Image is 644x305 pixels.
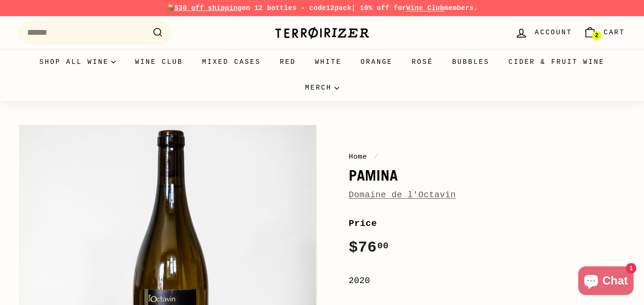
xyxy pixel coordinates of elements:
a: Orange [351,49,402,75]
a: Account [509,19,578,47]
a: Mixed Cases [192,49,270,75]
summary: Shop all wine [30,49,126,75]
a: Bubbles [443,49,499,75]
sup: 00 [377,241,389,251]
p: 📦 on 12 bottles - code | 10% off for members. [19,3,625,13]
inbox-online-store-chat: Shopify online store chat [575,266,636,297]
a: Wine Club [125,49,192,75]
span: / [372,152,381,161]
label: Price [349,216,625,231]
span: 2 [595,32,598,39]
span: Account [535,27,572,38]
a: Cart [578,19,631,47]
span: $30 off shipping [174,4,242,12]
nav: breadcrumbs [349,151,625,163]
a: Domaine de l'Octavin [349,190,456,200]
strong: 12pack [326,4,352,12]
span: $76 [349,239,389,256]
h1: Pamina [349,167,625,183]
a: Rosé [402,49,443,75]
a: Red [270,49,305,75]
a: Home [349,152,367,161]
a: Cider & Fruit Wine [499,49,614,75]
a: Wine Club [406,4,444,12]
summary: Merch [295,75,348,101]
div: 2020 [349,274,625,288]
span: Cart [604,27,625,38]
a: White [305,49,351,75]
